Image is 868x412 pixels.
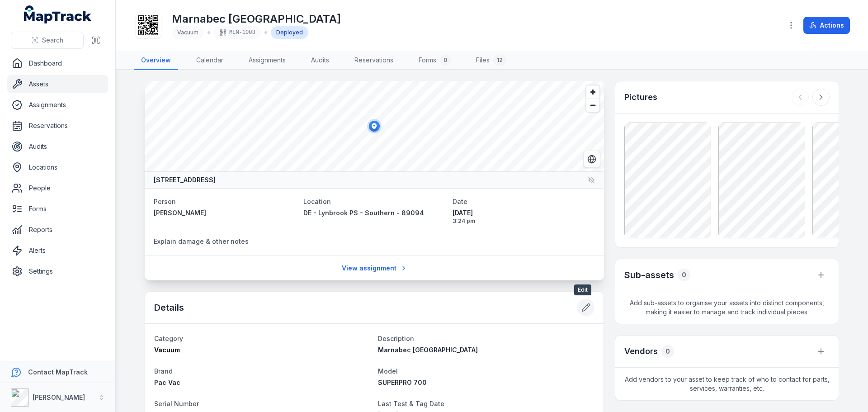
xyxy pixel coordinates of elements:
[7,117,108,135] a: Reservations
[7,221,108,239] a: Reports
[378,367,398,375] span: Model
[469,51,514,70] a: Files12
[154,301,184,314] h2: Details
[134,51,178,70] a: Overview
[7,158,108,176] a: Locations
[214,26,261,39] div: MEN-1003
[615,291,839,324] span: Add sub-assets to organise your assets into distinct components, making it easier to manage and t...
[583,151,600,168] button: Switch to Satellite View
[33,393,85,401] strong: [PERSON_NAME]
[7,179,108,197] a: People
[28,368,88,376] strong: Contact MapTrack
[7,75,108,93] a: Assets
[615,368,839,400] span: Add vendors to your asset to keep track of who to contact for parts, services, warranties, etc.
[493,55,506,66] div: 12
[624,91,657,104] h3: Pictures
[624,345,658,358] h3: Vendors
[347,51,401,70] a: Reservations
[378,400,444,407] span: Last Test & Tag Date
[154,237,249,245] span: Explain damage & other notes
[7,200,108,218] a: Forms
[453,208,595,218] span: [DATE]
[453,198,467,205] span: Date
[7,262,108,280] a: Settings
[803,17,850,34] button: Actions
[661,345,674,358] div: 0
[678,269,690,281] div: 0
[303,198,331,205] span: Location
[7,137,108,156] a: Audits
[189,51,231,70] a: Calendar
[177,29,198,36] span: Vacuum
[336,260,413,277] a: View assignment
[586,85,599,99] button: Zoom in
[7,54,108,72] a: Dashboard
[154,335,183,342] span: Category
[586,99,599,112] button: Zoom out
[154,208,296,218] a: [PERSON_NAME]
[154,367,173,375] span: Brand
[172,12,341,26] h1: Marnabec [GEOGRAPHIC_DATA]
[378,346,478,354] span: Marnabec [GEOGRAPHIC_DATA]
[574,284,591,295] span: Edit
[154,400,199,407] span: Serial Number
[7,96,108,114] a: Assignments
[11,32,84,49] button: Search
[24,5,92,24] a: MapTrack
[453,218,595,225] span: 3:24 pm
[154,379,180,386] span: Pac Vac
[7,242,108,260] a: Alerts
[241,51,293,70] a: Assignments
[378,335,414,342] span: Description
[42,36,63,45] span: Search
[303,209,424,217] span: DE - Lynbrook PS - Southern - 89094
[303,208,446,218] a: DE - Lynbrook PS - Southern - 89094
[411,51,458,70] a: Forms0
[453,208,595,225] time: 8/14/2025, 3:24:20 PM
[145,81,604,171] canvas: Map
[271,26,308,39] div: Deployed
[440,55,451,66] div: 0
[154,198,176,205] span: Person
[624,269,674,281] h2: Sub-assets
[154,346,180,354] span: Vacuum
[154,175,216,185] strong: [STREET_ADDRESS]
[378,379,427,386] span: SUPERPRO 700
[304,51,336,70] a: Audits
